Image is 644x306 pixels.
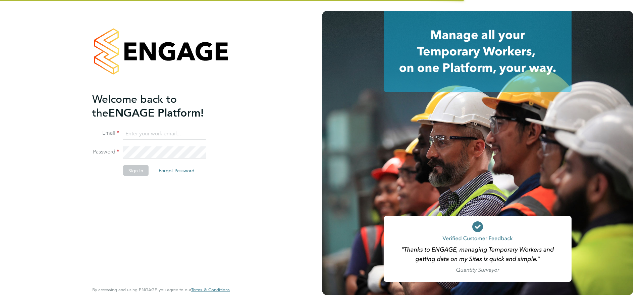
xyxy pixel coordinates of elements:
button: Sign In [123,165,149,176]
a: Terms & Conditions [191,287,230,293]
label: Password [92,148,119,156]
input: Enter your work email... [123,128,206,140]
label: Email [92,130,119,137]
span: Welcome back to the [92,92,177,119]
span: By accessing and using ENGAGE you agree to our [92,287,230,293]
button: Forgot Password [153,165,200,176]
h2: ENGAGE Platform! [92,92,223,120]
